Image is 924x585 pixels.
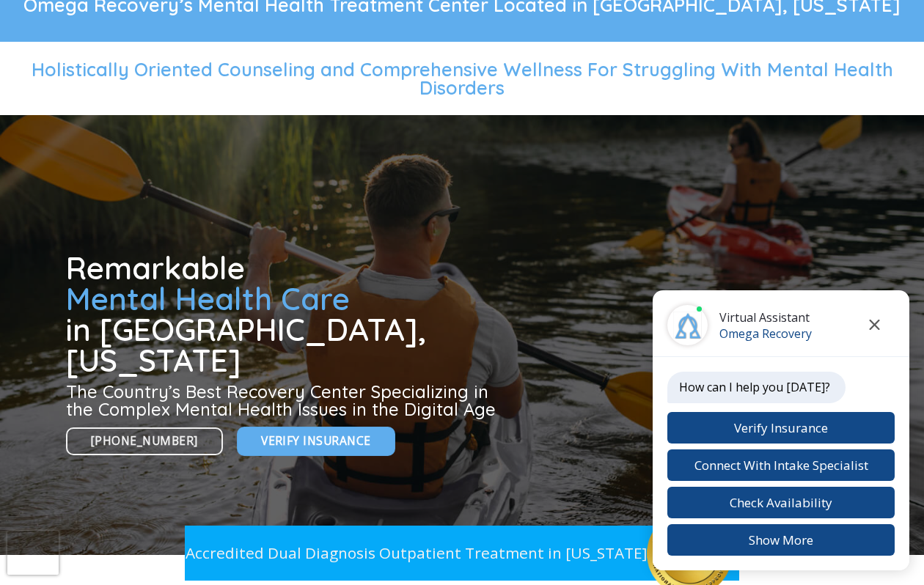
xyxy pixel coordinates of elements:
a: [PHONE_NUMBER] [66,427,223,456]
h3: The Country’s Best Recovery Center Specializing in the Complex Mental Health Issues in the Digita... [66,383,502,418]
span: [PHONE_NUMBER] [91,432,198,450]
span: Verify Insurance [261,432,370,450]
h1: Remarkable in [GEOGRAPHIC_DATA], [US_STATE] [66,253,502,376]
span: Mental Health Care [66,279,350,318]
a: Verify Insurance [237,427,395,455]
iframe: reCAPTCHA [7,531,59,575]
span: Holistically Oriented Counseling and Comprehensive Wellness For Struggling With Mental Health Dis... [32,58,893,99]
p: Accredited Dual Diagnosis Outpatient Treatment in [US_STATE] [185,541,647,565]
